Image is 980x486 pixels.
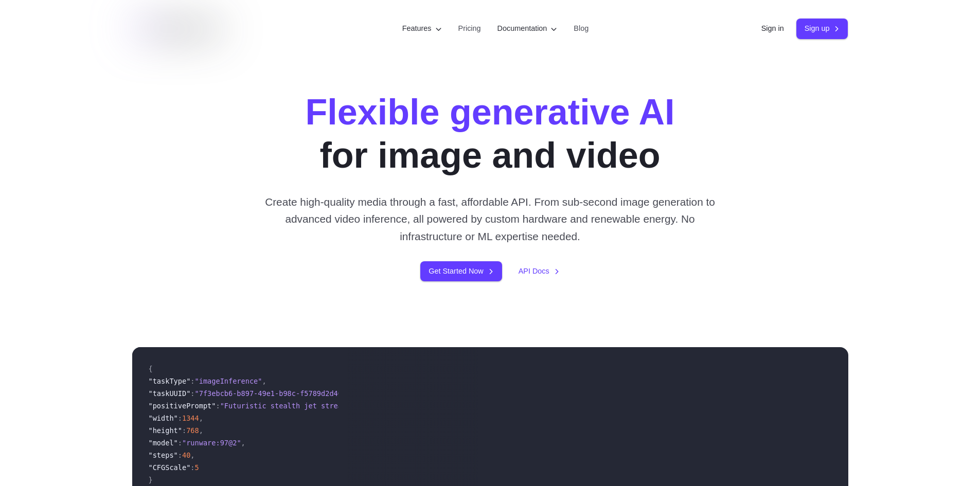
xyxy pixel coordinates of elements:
span: "taskUUID" [149,389,191,398]
span: , [190,451,194,459]
span: { [149,365,153,373]
span: "positivePrompt" [149,402,216,410]
p: Create high-quality media through a fast, affordable API. From sub-second image generation to adv... [261,193,719,245]
span: "width" [149,414,178,422]
label: Documentation [497,23,558,34]
a: Sign up [796,19,848,39]
span: , [241,439,245,447]
span: 5 [195,463,199,472]
span: , [199,414,203,422]
span: } [149,476,153,484]
span: "runware:97@2" [182,439,241,447]
span: : [190,463,194,472]
span: : [178,414,182,422]
label: Features [402,23,442,34]
strong: Flexible generative AI [305,92,674,132]
span: "CFGScale" [149,463,191,472]
span: : [182,426,186,435]
span: : [190,389,194,398]
span: : [178,451,182,459]
span: "taskType" [149,377,191,385]
span: : [216,402,220,410]
h1: for image and video [305,91,674,177]
a: Go to / [132,20,222,37]
span: 768 [186,426,199,435]
span: "Futuristic stealth jet streaking through a neon-lit cityscape with glowing purple exhaust" [220,402,603,410]
span: "7f3ebcb6-b897-49e1-b98c-f5789d2d40d7" [195,389,355,398]
span: "steps" [149,451,178,459]
span: "imageInference" [195,377,262,385]
a: Sign in [761,23,784,34]
span: , [199,426,203,435]
span: "model" [149,439,178,447]
a: API Docs [519,265,560,277]
a: Blog [574,23,589,34]
span: : [178,439,182,447]
span: , [262,377,266,385]
span: 1344 [182,414,199,422]
a: Get Started Now [420,261,502,281]
a: Pricing [458,23,481,34]
span: "height" [149,426,182,435]
span: 40 [182,451,190,459]
span: : [190,377,194,385]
